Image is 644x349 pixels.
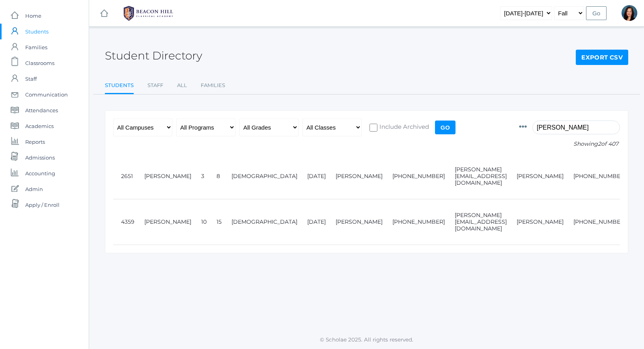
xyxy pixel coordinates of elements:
input: Go [586,6,607,20]
td: [DEMOGRAPHIC_DATA] [224,154,299,199]
td: [PERSON_NAME] [509,199,566,245]
span: Home [25,8,41,24]
td: [PHONE_NUMBER] [566,154,628,199]
span: Classrooms [25,55,54,71]
td: [PERSON_NAME] [509,154,566,199]
td: [PHONE_NUMBER] [385,154,447,199]
h2: Student Directory [105,50,202,62]
td: [DATE] [299,199,328,245]
span: Accounting [25,165,55,181]
td: [PHONE_NUMBER] [385,199,447,245]
span: 2 [598,140,601,147]
td: 2651 [113,154,136,199]
td: [PERSON_NAME] [136,154,193,199]
span: Include Archived [377,123,429,132]
span: Communication [25,87,68,102]
a: Families [201,78,225,93]
td: [PERSON_NAME][EMAIL_ADDRESS][DOMAIN_NAME] [447,199,509,245]
td: 4359 [113,199,136,245]
span: Admin [25,181,43,197]
p: Showing of 407 [519,140,620,148]
span: Academics [25,118,54,134]
span: Admissions [25,150,55,165]
td: [PERSON_NAME] [328,154,385,199]
td: 10 [193,199,209,245]
a: All [177,78,187,93]
span: Reports [25,134,45,150]
input: Filter by name [532,121,620,134]
td: [PERSON_NAME][EMAIL_ADDRESS][DOMAIN_NAME] [447,154,509,199]
a: Students [105,78,134,95]
span: Families [25,39,47,55]
a: Staff [147,78,163,93]
div: Curcinda Young [622,5,637,21]
td: [PHONE_NUMBER] [566,199,628,245]
td: 3 [193,154,209,199]
span: Students [25,24,49,39]
span: Attendances [25,102,58,118]
a: Export CSV [576,50,628,65]
td: [DATE] [299,154,328,199]
input: Include Archived [370,124,377,132]
td: [PERSON_NAME] [136,199,193,245]
td: [PERSON_NAME] [328,199,385,245]
td: 15 [209,199,224,245]
p: © Scholae 2025. All rights reserved. [89,336,644,343]
span: Staff [25,71,37,87]
input: Go [435,121,455,134]
td: 8 [209,154,224,199]
img: BHCALogos-05-308ed15e86a5a0abce9b8dd61676a3503ac9727e845dece92d48e8588c001991.png [119,4,178,23]
span: Apply / Enroll [25,197,60,213]
td: [DEMOGRAPHIC_DATA] [224,199,299,245]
